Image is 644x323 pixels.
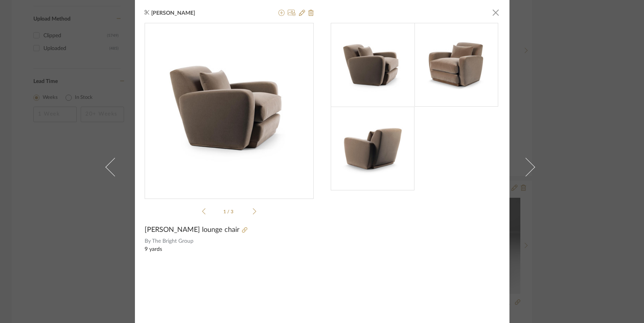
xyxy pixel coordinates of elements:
span: 3 [231,209,235,214]
img: 2c58a51e-f8d9-410d-8edd-2ec13e6ca092_216x216.jpg [331,117,414,180]
span: [PERSON_NAME] lounge chair [145,226,240,234]
img: eb4969a8-ba74-4783-873c-3a2a61607fe0_436x436.jpg [145,44,314,171]
span: The Bright Group [152,237,314,245]
span: / [227,209,231,214]
span: 1 [223,209,227,214]
button: Close [488,5,504,20]
img: f34d5b6d-1018-474d-b53d-a5dec1ba8e5d_216x216.jpg [414,33,498,96]
span: [PERSON_NAME] [151,10,207,17]
img: eb4969a8-ba74-4783-873c-3a2a61607fe0_216x216.jpg [331,33,414,96]
div: 9 yards [145,245,314,254]
span: By [145,237,151,245]
div: 0 [145,23,313,192]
